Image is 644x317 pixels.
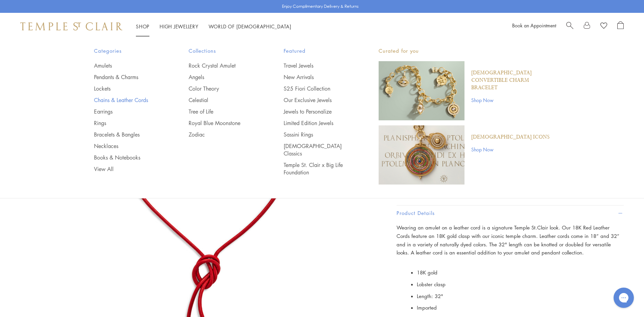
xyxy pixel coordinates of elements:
a: Temple St. Clair x Big Life Foundation [284,161,352,176]
a: S25 Fiori Collection [284,85,352,92]
a: Jewels to Personalize [284,108,352,115]
span: Featured [284,47,352,55]
a: Chains & Leather Cords [94,96,162,104]
a: New Arrivals [284,73,352,81]
a: Limited Edition Jewels [284,119,352,127]
span: Wearing an amulet on a leather cord is a signature Temple St.Clair look. Our 18K Red Leather Cord... [397,224,619,256]
p: Enjoy Complimentary Delivery & Returns [282,3,359,10]
a: Angels [189,73,257,81]
nav: Main navigation [136,22,291,31]
a: View All [94,165,162,173]
a: Sassini Rings [284,131,352,138]
a: High JewelleryHigh Jewellery [160,23,198,30]
a: View Wishlist [600,21,607,31]
a: [DEMOGRAPHIC_DATA] Icons [471,133,550,141]
a: Color Theory [189,85,257,92]
a: Book an Appointment [512,22,556,29]
img: Temple St. Clair [20,22,122,30]
a: Pendants & Charms [94,73,162,81]
a: Our Exclusive Jewels [284,96,352,104]
a: Rock Crystal Amulet [189,62,257,69]
p: Curated for you [379,47,550,55]
a: [DEMOGRAPHIC_DATA] Convertible Charm Bracelet [471,69,550,92]
a: Necklaces [94,142,162,150]
a: Amulets [94,62,162,69]
a: Zodiac [189,131,257,138]
a: Books & Notebooks [94,154,162,161]
li: Lobster clasp [417,278,624,290]
a: Rings [94,119,162,127]
a: [DEMOGRAPHIC_DATA] Classics [284,142,352,157]
a: Open Shopping Bag [617,21,624,31]
li: Length: 32" [417,290,624,302]
a: Bracelets & Bangles [94,131,162,138]
li: Imported [417,302,624,314]
a: Shop Now [471,96,550,104]
span: Categories [94,47,162,55]
a: Travel Jewels [284,62,352,69]
span: Collections [189,47,257,55]
a: Search [566,21,573,31]
iframe: Gorgias live chat messenger [610,285,637,310]
a: Celestial [189,96,257,104]
a: Tree of Life [189,108,257,115]
a: Earrings [94,108,162,115]
button: Product Details [397,205,624,221]
li: 18K gold [417,267,624,278]
a: Lockets [94,85,162,92]
a: Shop Now [471,146,550,153]
a: World of [DEMOGRAPHIC_DATA]World of [DEMOGRAPHIC_DATA] [209,23,291,30]
a: Royal Blue Moonstone [189,119,257,127]
a: ShopShop [136,23,149,30]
